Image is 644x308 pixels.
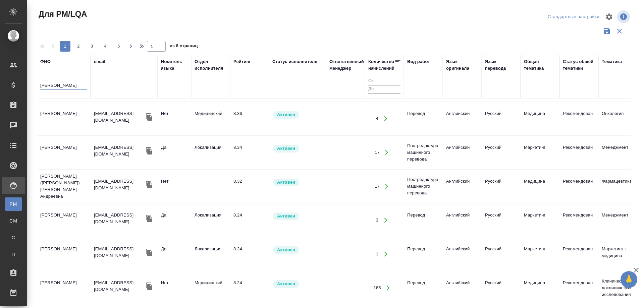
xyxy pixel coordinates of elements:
[559,208,598,232] td: Рекомендован
[191,242,230,266] td: Локализация
[379,213,392,227] button: Открыть работы
[158,107,191,130] td: Нет
[37,107,91,130] td: [PERSON_NAME]
[404,208,443,232] td: Перевод
[233,212,266,219] div: перевод хороший. Желательно использовать переводчика с редактором, но для несложных заказов возмо...
[272,178,323,187] div: Рядовой исполнитель: назначай с учетом рейтинга
[277,281,295,287] p: Активен
[94,144,144,158] p: [EMAIL_ADDRESS][DOMAIN_NAME]
[272,280,323,289] div: Рядовой исполнитель: назначай с учетом рейтинга
[161,58,188,72] div: Носитель языка
[598,141,637,164] td: Менеджмент
[5,231,22,244] a: С
[37,276,91,300] td: [PERSON_NAME]
[521,208,559,232] td: Маркетинг
[277,247,295,253] p: Активен
[375,183,380,190] div: 17
[233,144,266,151] div: перевод хороший. Желательно использовать переводчика с редактором, но для несложных заказов возмо...
[482,175,521,198] td: Русский
[94,212,144,225] p: [EMAIL_ADDRESS][DOMAIN_NAME]
[380,180,394,193] button: Открыть работы
[598,208,637,232] td: Менеджмент
[272,58,317,65] div: Статус исполнителя
[600,25,613,38] button: Сохранить фильтры
[482,242,521,266] td: Русский
[144,281,154,291] button: Скопировать
[5,214,22,228] a: CM
[563,58,595,72] div: Статус общей тематики
[380,146,394,160] button: Открыть работы
[37,141,91,164] td: [PERSON_NAME]
[559,242,598,266] td: Рекомендован
[170,42,198,52] span: из 8 страниц
[144,146,154,156] button: Скопировать
[272,144,323,153] div: Рядовой исполнитель: назначай с учетом рейтинга
[559,107,598,130] td: Рекомендован
[272,212,323,221] div: Рядовой исполнитель: назначай с учетом рейтинга
[376,115,378,122] div: 4
[443,175,482,198] td: Английский
[368,85,400,94] input: До
[375,149,380,156] div: 17
[191,276,230,300] td: Медицинский
[37,242,91,266] td: [PERSON_NAME]
[613,25,626,38] button: Сбросить фильтры
[73,43,84,50] span: 2
[443,242,482,266] td: Английский
[73,41,84,52] button: 2
[40,58,51,65] div: ФИО
[158,276,191,300] td: Нет
[559,276,598,300] td: Рекомендован
[443,107,482,130] td: Английский
[144,213,154,224] button: Скопировать
[195,58,227,72] div: Отдел исполнителя
[521,276,559,300] td: Медицина
[521,175,559,198] td: Медицина
[233,178,266,185] div: перевод хороший. Желательно использовать переводчика с редактором, но для несложных заказов возмо...
[404,139,443,166] td: Постредактура машинного перевода
[559,141,598,164] td: Рекомендован
[37,208,91,232] td: [PERSON_NAME]
[443,276,482,300] td: Английский
[94,178,144,191] p: [EMAIL_ADDRESS][DOMAIN_NAME]
[482,208,521,232] td: Русский
[233,58,251,65] div: Рейтинг
[8,234,18,241] span: С
[277,179,295,186] p: Активен
[617,10,631,23] span: Посмотреть информацию
[87,43,97,50] span: 3
[482,276,521,300] td: Русский
[277,111,295,118] p: Активен
[158,208,191,232] td: Да
[272,246,323,255] div: Рядовой исполнитель: назначай с учетом рейтинга
[233,246,266,252] div: перевод хороший. Желательно использовать переводчика с редактором, но для несложных заказов возмо...
[482,107,521,130] td: Русский
[233,110,266,117] div: перевод хороший. Желательно использовать переводчика с редактором, но для несложных заказов возмо...
[113,43,124,50] span: 5
[158,242,191,266] td: Да
[404,173,443,200] td: Постредактура машинного перевода
[233,280,266,286] div: перевод хороший. Желательно использовать переводчика с редактором, но для несложных заказов возмо...
[621,271,637,288] button: 🙏
[598,274,637,301] td: Клинические и доклинические исследования
[277,145,295,152] p: Активен
[94,280,144,293] p: [EMAIL_ADDRESS][DOMAIN_NAME]
[485,58,517,72] div: Язык перевода
[404,107,443,130] td: Перевод
[446,58,478,72] div: Язык оригинала
[379,112,392,126] button: Открыть работы
[158,175,191,198] td: Нет
[443,208,482,232] td: Английский
[37,9,87,19] span: Для PM/LQA
[5,248,22,261] a: П
[443,141,482,164] td: Английский
[158,141,191,164] td: Да
[94,110,144,124] p: [EMAIL_ADDRESS][DOMAIN_NAME]
[368,58,394,72] div: Количество начислений
[100,43,111,50] span: 4
[602,58,622,65] div: Тематика
[623,272,635,287] span: 🙏
[87,41,97,52] button: 3
[373,285,381,291] div: 165
[559,175,598,198] td: Рекомендован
